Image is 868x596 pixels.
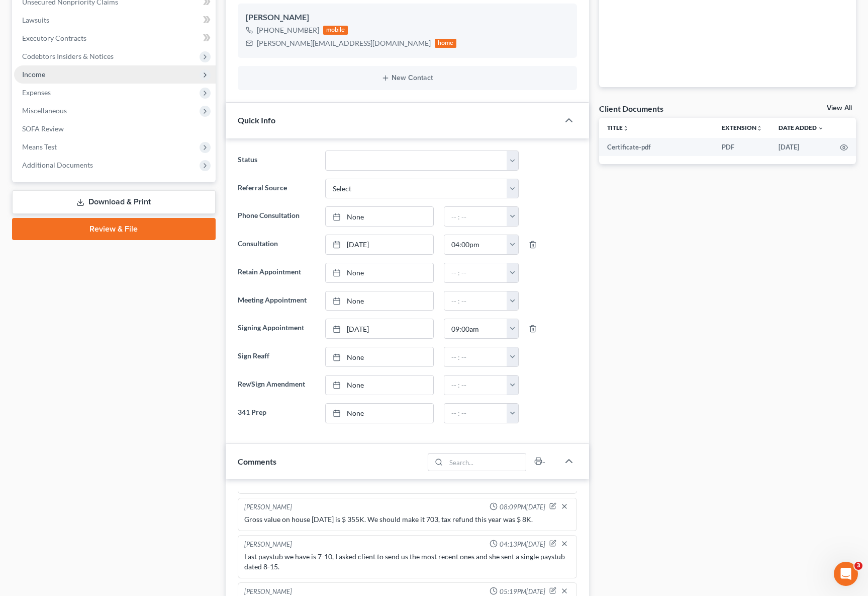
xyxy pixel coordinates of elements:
[246,74,569,82] button: New Contact
[233,179,320,199] label: Referral Source
[326,235,434,254] a: [DATE]
[623,125,629,131] i: unfold_more
[22,70,45,79] span: Income
[257,38,431,48] div: [PERSON_NAME][EMAIL_ADDRESS][DOMAIN_NAME]
[14,11,216,29] a: Lawsuits
[444,376,507,395] input: -- : --
[834,562,858,586] iframe: Intercom live chat
[714,138,770,156] td: PDF
[435,39,457,48] div: home
[444,263,507,282] input: -- : --
[326,207,434,226] a: None
[599,103,663,114] div: Client Documents
[326,291,434,311] a: None
[244,514,570,525] div: Gross value on house [DATE] is $ 355K. We should make it 703, tax refund this year was $ 8K.
[233,151,320,171] label: Status
[770,138,832,156] td: [DATE]
[233,403,320,423] label: 341 Prep
[233,319,320,339] label: Signing Appointment
[323,26,348,35] div: mobile
[22,161,93,169] span: Additional Documents
[22,34,86,42] span: Executory Contracts
[444,207,507,226] input: -- : --
[326,319,434,338] a: [DATE]
[854,562,862,570] span: 3
[12,190,216,214] a: Download & Print
[444,235,507,254] input: -- : --
[599,138,714,156] td: Certificate-pdf
[22,124,64,133] span: SOFA Review
[722,124,762,131] a: Extensionunfold_more
[22,88,51,97] span: Expenses
[444,404,507,423] input: -- : --
[22,106,67,115] span: Miscellaneous
[779,124,824,131] a: Date Added expand_more
[500,540,545,549] span: 04:13PM[DATE]
[244,552,570,572] div: Last paystub we have is 7-10, I asked client to send us the most recent ones and she sent a singl...
[326,376,434,395] a: None
[326,404,434,423] a: None
[756,125,762,131] i: unfold_more
[827,105,852,112] a: View All
[607,124,629,131] a: Titleunfold_more
[14,29,216,47] a: Executory Contracts
[246,12,569,24] div: [PERSON_NAME]
[233,291,320,311] label: Meeting Appointment
[238,457,276,466] span: Comments
[444,291,507,311] input: -- : --
[233,375,320,395] label: Rev/Sign Amendment
[14,120,216,138] a: SOFA Review
[444,319,507,338] input: -- : --
[233,263,320,283] label: Retain Appointment
[12,218,216,240] a: Review & File
[22,52,114,60] span: Codebtors Insiders & Notices
[818,125,824,131] i: expand_more
[244,540,292,550] div: [PERSON_NAME]
[22,16,49,24] span: Lawsuits
[446,454,526,471] input: Search...
[233,206,320,227] label: Phone Consultation
[326,263,434,282] a: None
[233,347,320,367] label: Sign Reaff
[238,115,275,125] span: Quick Info
[233,235,320,255] label: Consultation
[257,25,319,35] div: [PHONE_NUMBER]
[444,347,507,366] input: -- : --
[22,142,57,151] span: Means Test
[500,502,545,512] span: 08:09PM[DATE]
[326,347,434,366] a: None
[244,502,292,512] div: [PERSON_NAME]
